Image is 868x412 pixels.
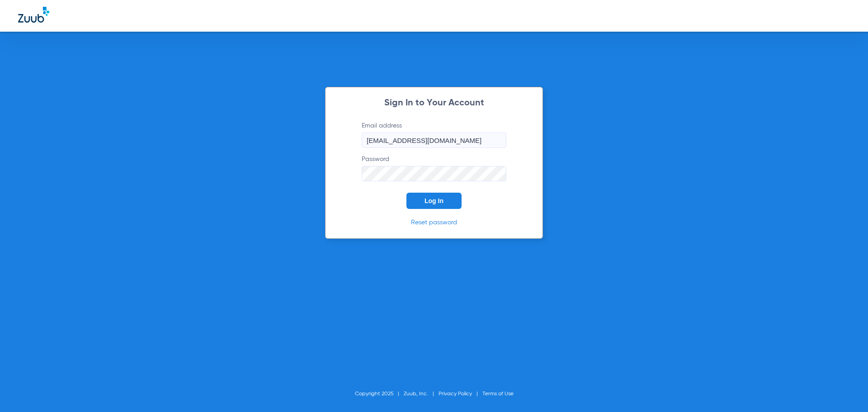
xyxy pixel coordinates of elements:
[362,133,506,148] input: Email address
[18,7,49,23] img: Zuub Logo
[355,389,404,398] li: Copyright 2025
[823,369,868,412] iframe: Chat Widget
[404,389,439,398] li: Zuub, Inc.
[362,166,506,181] input: Password
[482,391,514,397] a: Terms of Use
[348,99,520,108] h2: Sign In to Your Account
[425,197,443,204] span: Log In
[411,219,457,226] a: Reset password
[439,391,472,397] a: Privacy Policy
[362,155,506,181] label: Password
[406,193,462,209] button: Log In
[362,121,506,148] label: Email address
